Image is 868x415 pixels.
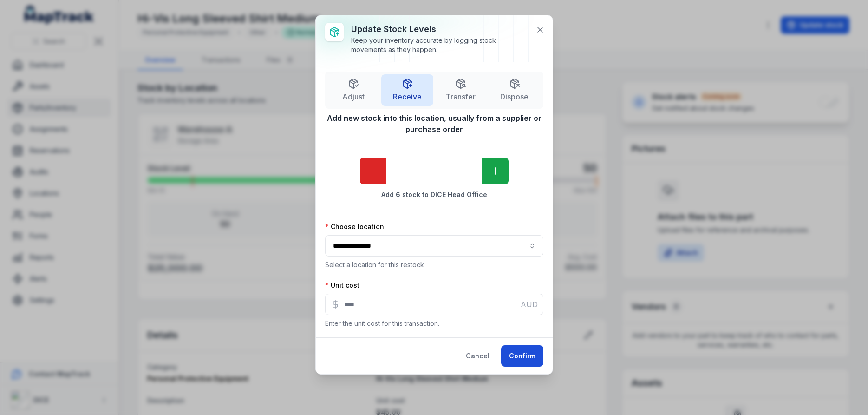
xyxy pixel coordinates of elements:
h3: Update stock levels [351,23,529,36]
button: Dispose [489,74,541,106]
strong: Add 6 stock to DICE Head Office [325,190,543,199]
label: Choose location [325,222,384,231]
span: Dispose [500,91,529,102]
p: Select a location for this restock [325,260,543,270]
input: undefined-form-item-label [386,158,482,184]
span: Receive [393,91,422,102]
span: Transfer [446,91,476,102]
button: Receive [381,74,433,106]
strong: Add new stock into this location, usually from a supplier or purchase order [325,112,543,135]
p: Enter the unit cost for this transaction. [325,319,543,328]
button: Adjust [328,74,380,106]
button: Transfer [435,74,487,106]
span: Adjust [342,91,365,102]
input: :r38:-form-item-label [325,294,543,315]
button: Cancel [458,345,497,367]
label: Unit cost [325,281,359,290]
button: Confirm [501,345,543,367]
div: Keep your inventory accurate by logging stock movements as they happen. [351,36,529,54]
